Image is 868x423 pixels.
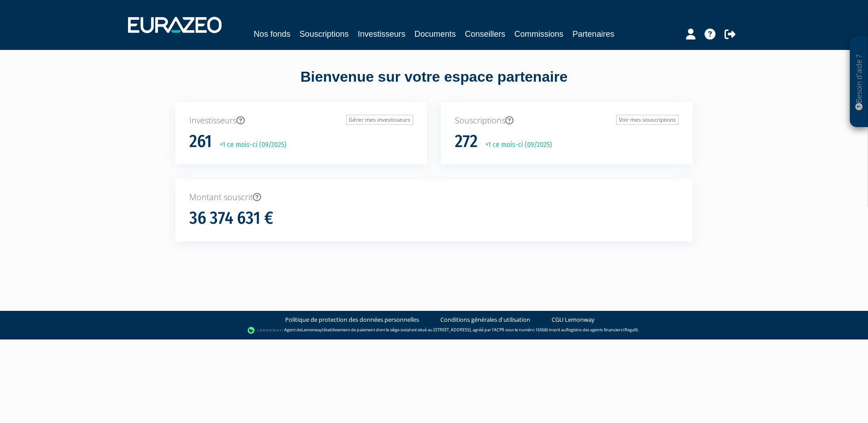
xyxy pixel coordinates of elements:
[616,115,679,125] a: Voir mes souscriptions
[854,41,864,123] p: Besoin d'aide ?
[465,28,505,40] a: Conseillers
[514,28,563,40] a: Commissions
[414,28,456,40] a: Documents
[479,140,552,150] p: +1 ce mois-ci (09/2025)
[189,115,413,127] p: Investisseurs
[440,315,530,324] a: Conditions générales d'utilisation
[168,67,700,102] div: Bienvenue sur votre espace partenaire
[247,326,282,335] img: logo-lemonway.png
[552,315,595,324] a: CGU Lemonway
[300,28,349,40] a: Souscriptions
[128,17,222,33] img: 1732889491-logotype_eurazeo_blanc_rvb.png
[301,327,322,333] a: Lemonway
[566,327,638,333] a: Registre des agents financiers (Regafi)
[189,132,212,151] h1: 261
[358,28,405,40] a: Investisseurs
[285,315,419,324] a: Politique de protection des données personnelles
[254,28,291,40] a: Nos fonds
[213,140,286,150] p: +1 ce mois-ci (09/2025)
[346,115,413,125] a: Gérer mes investisseurs
[9,326,859,335] div: - Agent de (établissement de paiement dont le siège social est situé au [STREET_ADDRESS], agréé p...
[455,132,478,151] h1: 272
[189,209,273,228] h1: 36 374 631 €
[189,192,679,203] p: Montant souscrit
[455,115,679,127] p: Souscriptions
[572,28,614,40] a: Partenaires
